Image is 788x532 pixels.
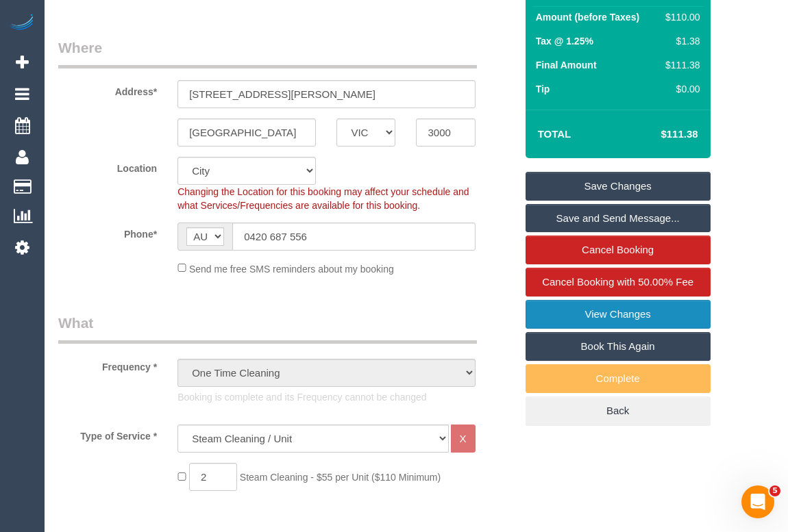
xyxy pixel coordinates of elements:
[526,204,711,233] a: Save and Send Message...
[48,355,167,374] label: Frequency *
[526,300,711,329] a: View Changes
[660,58,700,72] div: $111.38
[619,129,698,140] h4: $111.38
[58,313,477,344] legend: What
[416,118,475,147] input: Post Code*
[177,390,475,404] p: Booking is complete and its Frequency cannot be changed
[177,186,469,211] span: Changing the Location for this booking may affect your schedule and what Services/Frequencies are...
[526,236,711,264] a: Cancel Booking
[8,14,36,33] img: Automaid Logo
[58,38,477,68] legend: Where
[536,58,597,72] label: Final Amount
[48,80,167,99] label: Address*
[48,425,167,443] label: Type of Service *
[48,223,167,241] label: Phone*
[536,82,550,96] label: Tip
[177,118,316,147] input: Suburb*
[660,34,700,48] div: $1.38
[189,263,394,274] span: Send me free SMS reminders about my booking
[240,472,441,483] span: Steam Cleaning - $55 per Unit ($110 Minimum)
[526,332,711,361] a: Book This Again
[769,485,780,496] span: 5
[526,268,711,296] a: Cancel Booking with 50.00% Fee
[538,128,571,140] strong: Total
[232,223,475,251] input: Phone*
[660,10,700,24] div: $110.00
[536,10,639,24] label: Amount (before Taxes)
[536,34,593,48] label: Tax @ 1.25%
[526,396,711,425] a: Back
[660,82,700,96] div: $0.00
[741,485,774,518] iframe: Intercom live chat
[542,276,693,288] span: Cancel Booking with 50.00% Fee
[48,157,167,175] label: Location
[526,172,711,201] a: Save Changes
